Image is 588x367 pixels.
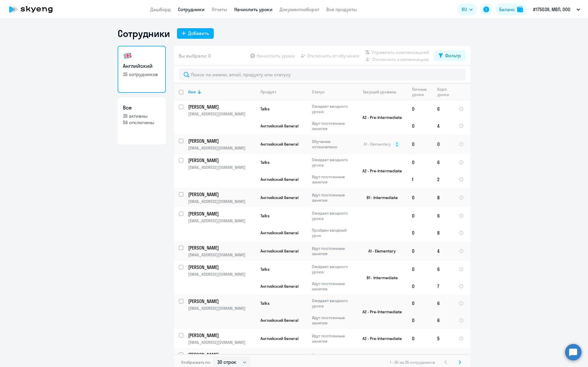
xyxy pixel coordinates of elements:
p: Идут постоянные занятия [312,315,352,326]
td: 0 [407,241,432,261]
p: [EMAIL_ADDRESS][DOMAIN_NAME] [188,252,255,257]
td: B1 - Intermediate [353,261,407,295]
td: 0 [407,154,432,171]
h3: Английский [123,62,161,70]
a: [PERSON_NAME] [188,332,255,339]
div: Продукт [260,89,276,95]
p: [EMAIL_ADDRESS][DOMAIN_NAME] [188,340,255,345]
p: 56 отключены [123,119,161,126]
p: [PERSON_NAME] [188,351,255,358]
a: [PERSON_NAME] [188,245,255,251]
p: Ожидает вводного урока [312,104,352,114]
p: Идут постоянные занятия [312,192,352,203]
p: Пройден вводный урок [312,228,352,238]
span: Английский General [260,142,298,147]
div: Личные уроки [412,87,432,97]
img: english [123,51,132,60]
a: Все продукты [326,6,357,12]
td: A1 - Elementary [353,241,407,261]
div: Текущий уровень [357,89,407,95]
p: [EMAIL_ADDRESS][DOMAIN_NAME] [188,272,255,277]
td: 8 [432,224,454,241]
span: Вы выбрали: 0 [179,52,211,59]
p: [EMAIL_ADDRESS][DOMAIN_NAME] [188,165,255,170]
img: balance [517,6,523,12]
td: 6 [432,154,454,171]
td: 0 [407,100,432,117]
td: 0 [407,261,432,278]
div: Баланс [499,6,515,13]
span: Английский General [260,177,298,182]
td: 1 [407,171,432,188]
a: [PERSON_NAME] [188,351,255,358]
div: Имя [188,89,255,95]
a: [PERSON_NAME] [188,138,255,144]
td: 6 [432,261,454,278]
td: 4 [432,117,454,134]
a: Начислить уроки [234,6,273,12]
td: 2 [432,171,454,188]
p: [PERSON_NAME] [188,138,255,144]
span: Talks [260,267,270,272]
span: A1 - Elementary [364,142,391,147]
td: 6 [432,100,454,117]
td: 0 [407,188,432,207]
span: Отображать по: [181,360,211,365]
p: [EMAIL_ADDRESS][DOMAIN_NAME] [188,145,255,151]
a: Дашборд [150,6,171,12]
span: Английский General [260,248,298,254]
div: Корп. уроки [437,87,454,97]
p: 35 сотрудников [123,71,161,78]
td: 5 [432,329,454,348]
div: Статус [312,89,325,95]
p: Идут постоянные занятия [312,353,352,363]
div: Добавить [188,30,209,37]
span: RU [462,6,467,13]
p: Ожидает вводного урока [312,264,352,275]
td: 0 [407,134,432,154]
span: Английский General [260,318,298,323]
td: 0 [407,312,432,329]
td: A2 - Pre-Intermediate [353,154,407,188]
a: [PERSON_NAME] [188,191,255,198]
a: Балансbalance [496,4,527,15]
span: Talks [260,213,270,218]
td: A2 - Pre-Intermediate [353,295,407,329]
td: 0 [407,295,432,312]
span: Talks [260,106,270,112]
p: [EMAIL_ADDRESS][DOMAIN_NAME] [188,199,255,204]
a: [PERSON_NAME] [188,211,255,217]
div: Фильтр [445,52,461,59]
a: [PERSON_NAME] [188,264,255,270]
td: A2 - Pre-Intermediate [353,100,407,134]
p: [EMAIL_ADDRESS][DOMAIN_NAME] [188,111,255,117]
td: 0 [407,278,432,295]
span: Английский General [260,336,298,341]
p: [PERSON_NAME] [188,245,255,251]
p: #175039, МВП, ООО [533,6,570,13]
td: 6 [432,207,454,224]
p: Ожидает вводного урока [312,298,352,309]
button: Добавить [177,28,214,39]
p: Идут постоянные занятия [312,121,352,131]
span: Talks [260,301,270,306]
p: Идут постоянные занятия [312,246,352,256]
td: 0 [407,224,432,241]
button: Фильтр [434,50,466,61]
td: 6 [432,312,454,329]
button: RU [457,4,477,15]
td: 0 [407,329,432,348]
p: Обучение остановлено [312,139,352,149]
p: Ожидает вводного урока [312,211,352,221]
p: [PERSON_NAME] [188,157,255,164]
a: Сотрудники [178,6,205,12]
span: Английский General [260,230,298,235]
p: [EMAIL_ADDRESS][DOMAIN_NAME] [188,306,255,311]
a: Отчеты [212,6,227,12]
h1: Сотрудники [118,28,170,39]
p: [PERSON_NAME] [188,104,255,110]
p: [PERSON_NAME] [188,264,255,270]
p: [PERSON_NAME] [188,211,255,217]
input: Поиск по имени, email, продукту или статусу [179,69,466,80]
td: 0 [407,207,432,224]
